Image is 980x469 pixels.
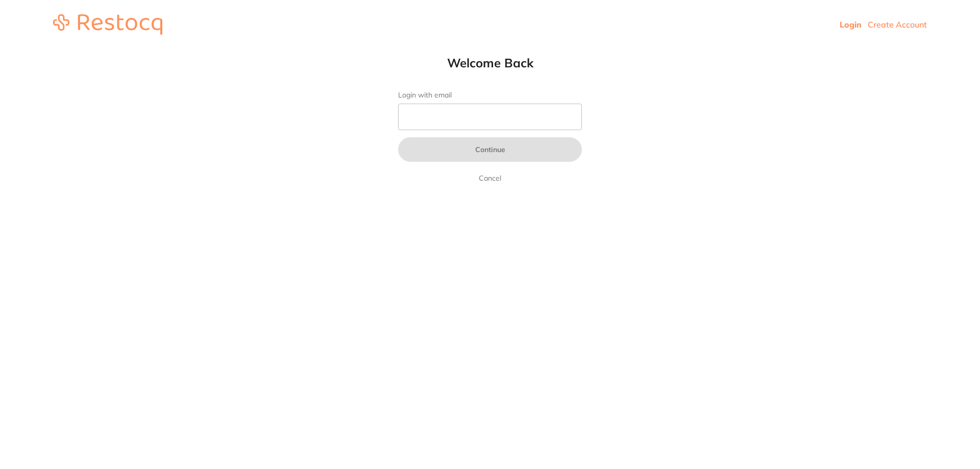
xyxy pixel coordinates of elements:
[477,172,503,184] a: Cancel
[840,19,862,30] a: Login
[53,14,162,35] img: restocq_logo.svg
[398,137,582,162] button: Continue
[868,19,927,30] a: Create Account
[398,91,582,100] label: Login with email
[378,55,602,70] h1: Welcome Back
